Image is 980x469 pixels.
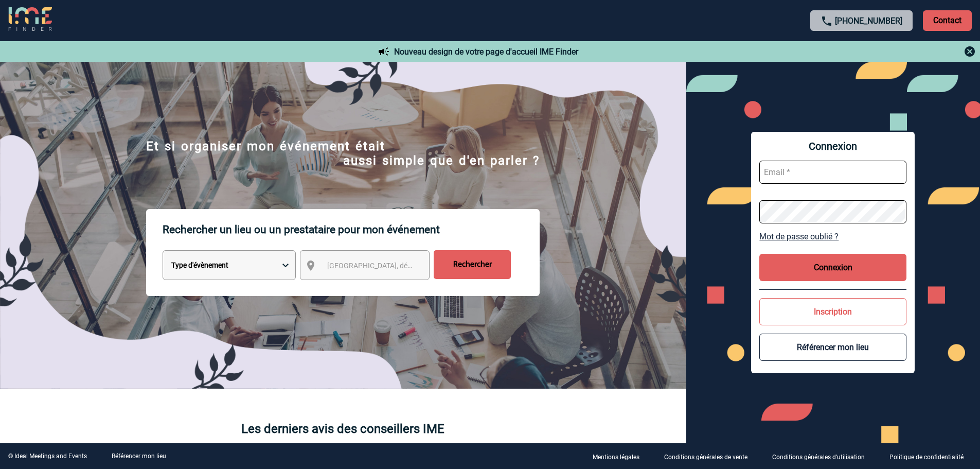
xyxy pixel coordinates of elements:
a: Politique de confidentialité [881,451,980,461]
input: Rechercher [434,250,511,279]
button: Référencer mon lieu [759,334,906,361]
p: Mentions légales [593,454,639,461]
a: Mentions légales [584,451,656,461]
div: © Ideal Meetings and Events [8,453,87,460]
button: Connexion [759,254,906,281]
p: Conditions générales d'utilisation [772,454,865,461]
p: Contact [923,10,972,31]
input: Email * [759,161,906,184]
a: Conditions générales d'utilisation [764,451,881,461]
a: Référencer mon lieu [112,453,166,460]
a: [PHONE_NUMBER] [835,16,902,26]
a: Mot de passe oublié ? [759,232,906,241]
span: Connexion [759,140,906,152]
p: Conditions générales de vente [664,454,747,461]
button: Inscription [759,298,906,325]
span: [GEOGRAPHIC_DATA], département, région... [327,262,470,270]
p: Politique de confidentialité [889,454,964,461]
a: Conditions générales de vente [656,451,764,461]
img: call-24-px.png [821,15,833,27]
p: Rechercher un lieu ou un prestataire pour mon événement [163,209,540,250]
